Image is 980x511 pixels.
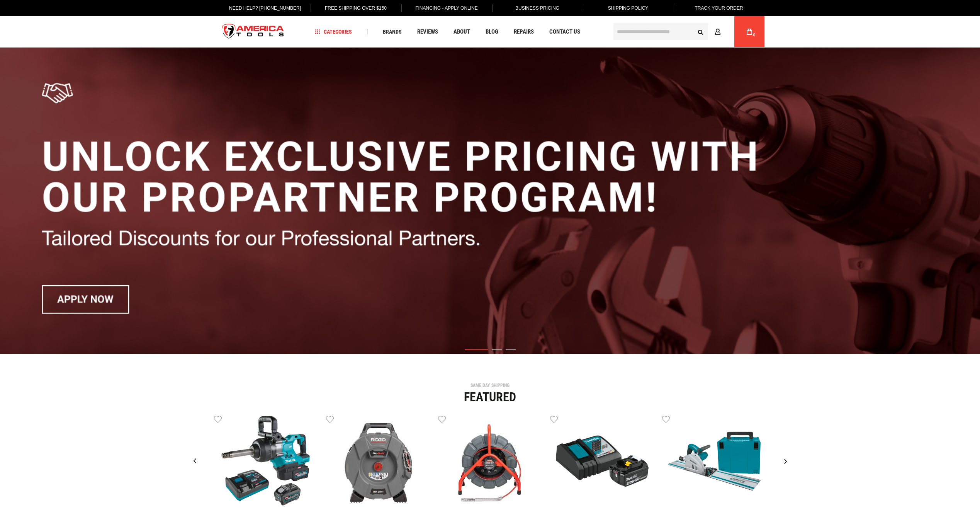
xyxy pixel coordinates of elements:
[332,415,425,508] img: RIDGID 76198 FLEXSHAFT™, K9-204+ FOR 2-4
[482,27,502,37] a: Blog
[216,17,291,46] a: store logo
[315,29,352,34] span: Categories
[220,415,313,508] img: Makita GWT10T 40V max XGT® Brushless Cordless 4‑Sp. High‑Torque 1" Sq. Drive D‑Handle Extended An...
[608,5,649,11] span: Shipping Policy
[450,27,474,37] a: About
[214,391,766,403] div: Featured
[438,415,542,509] a: RIDGID 76883 SEESNAKE® MINI PRO
[214,415,318,509] a: Makita GWT10T 40V max XGT® Brushless Cordless 4‑Sp. High‑Torque 1" Sq. Drive D‑Handle Extended An...
[326,415,430,509] a: RIDGID 76198 FLEXSHAFT™, K9-204+ FOR 2-4
[556,415,649,508] img: MAKITA BL1840BDC1 18V LXT® LITHIUM-ION BATTERY AND CHARGER STARTER PACK, BL1840B, DC18RC (4.0AH)
[414,27,442,37] a: Reviews
[546,27,584,37] a: Contact Us
[662,415,766,509] a: MAKITA SP6000J1 6-1/2" PLUNGE CIRCULAR SAW, 55" GUIDE RAIL, 12 AMP, ELECTRIC BRAKE, CASE
[742,16,757,47] a: 0
[549,29,580,35] span: Contact Us
[693,24,708,39] button: Search
[311,27,355,37] a: Categories
[486,29,498,35] span: Blog
[417,29,438,35] span: Reviews
[379,27,405,37] a: Brands
[753,33,756,37] span: 0
[776,451,795,471] div: Next slide
[668,415,761,508] img: MAKITA SP6000J1 6-1/2" PLUNGE CIRCULAR SAW, 55" GUIDE RAIL, 12 AMP, ELECTRIC BRAKE, CASE
[550,415,654,509] a: MAKITA BL1840BDC1 18V LXT® LITHIUM-ION BATTERY AND CHARGER STARTER PACK, BL1840B, DC18RC (4.0AH)
[514,29,534,35] span: Repairs
[510,27,537,37] a: Repairs
[444,415,537,508] img: RIDGID 76883 SEESNAKE® MINI PRO
[453,29,470,35] span: About
[383,29,402,34] span: Brands
[185,451,204,471] div: Previous slide
[216,17,291,46] img: America Tools
[214,383,766,388] div: SAME DAY SHIPPING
